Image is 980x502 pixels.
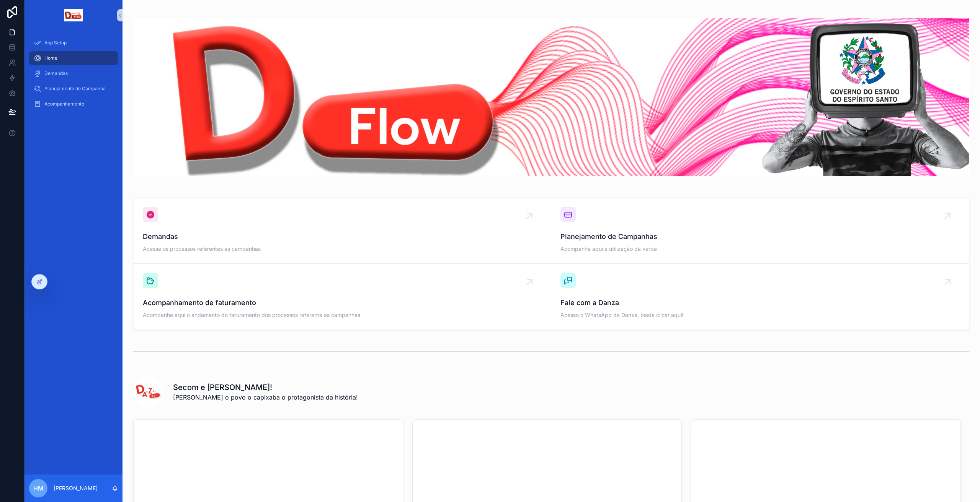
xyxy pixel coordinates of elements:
span: Demandas [143,231,542,242]
a: DemandasAcesse os processos referentes as campanhas [134,198,551,264]
a: Fale com a DanzaAcesso o WhatsApp da Danza, basta clicar aqui! [551,264,969,330]
a: App Setup [29,36,118,50]
h1: Secom e [PERSON_NAME]! [173,382,358,393]
span: Planejamento de Campanha [44,86,106,92]
span: Fale com a Danza [560,297,960,308]
a: Home [29,51,118,65]
span: HM [33,484,44,493]
div: scrollable content [24,31,122,121]
span: Acompanhe aqui a utilização da verba [560,245,960,253]
span: App Setup [44,40,67,46]
a: Planejamento de CampanhasAcompanhe aqui a utilização da verba [551,198,969,264]
span: Acompanhamento de faturamento [143,297,542,308]
a: Planejamento de Campanha [29,82,118,96]
img: App logo [64,9,83,21]
a: Demandas [29,67,118,80]
span: Home [44,55,57,61]
a: Acompanhamento [29,97,118,111]
p: [PERSON_NAME] [54,484,98,492]
span: [PERSON_NAME] o povo o capixaba o protagonista da história! [173,393,358,402]
span: Acesse os processos referentes as campanhas [143,245,542,253]
a: Acompanhamento de faturamentoAcompanhe aqui o andamento do faturamento dos processos referente as... [134,264,551,330]
span: Demandas [44,70,68,76]
img: 35563-DFLOW-Secom.jpg [133,18,969,176]
span: Acompanhamento [44,101,84,107]
span: Planejamento de Campanhas [560,231,960,242]
span: Acompanhe aqui o andamento do faturamento dos processos referente as campanhas [143,311,542,319]
span: Acesso o WhatsApp da Danza, basta clicar aqui! [560,311,960,319]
